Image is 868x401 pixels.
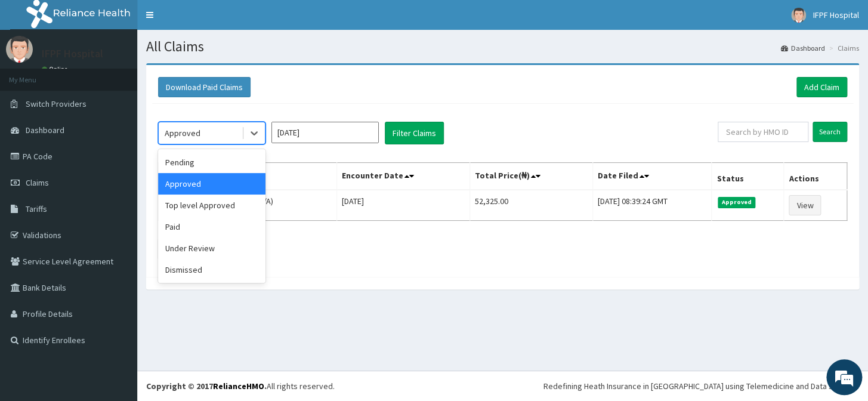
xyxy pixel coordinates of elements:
[26,125,64,135] span: Dashboard
[42,48,103,59] p: IFPF Hospital
[6,36,33,63] img: User Image
[781,43,825,53] a: Dashboard
[543,380,859,392] div: Redefining Heath Insurance in [GEOGRAPHIC_DATA] using Telemedicine and Data Science!
[158,77,251,97] button: Download Paid Claims
[813,122,847,142] input: Search
[791,8,806,23] img: User Image
[593,163,712,190] th: Date Filed
[158,216,265,237] div: Paid
[26,98,87,109] span: Switch Providers
[146,381,267,391] strong: Copyright © 2017 .
[26,177,49,188] span: Claims
[784,163,847,190] th: Actions
[336,190,469,221] td: [DATE]
[336,163,469,190] th: Encounter Date
[826,43,859,53] li: Claims
[158,152,265,173] div: Pending
[718,197,755,208] span: Approved
[593,190,712,221] td: [DATE] 08:39:24 GMT
[165,127,200,139] div: Approved
[712,163,784,190] th: Status
[469,190,593,221] td: 52,325.00
[271,122,379,143] input: Select Month and Year
[213,381,264,391] a: RelianceHMO
[146,39,859,54] h1: All Claims
[469,163,593,190] th: Total Price(₦)
[158,173,265,195] div: Approved
[718,122,808,142] input: Search by HMO ID
[813,10,859,20] span: IFPF Hospital
[42,65,70,73] a: Online
[137,371,868,401] footer: All rights reserved.
[26,203,47,214] span: Tariffs
[158,195,265,216] div: Top level Approved
[796,77,847,97] a: Add Claim
[158,259,265,280] div: Dismissed
[789,195,821,215] a: View
[158,237,265,259] div: Under Review
[385,122,444,144] button: Filter Claims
